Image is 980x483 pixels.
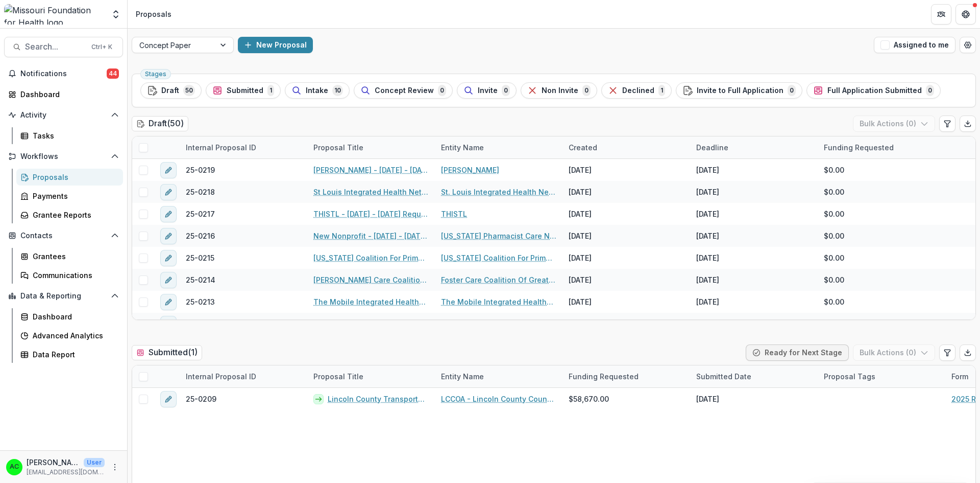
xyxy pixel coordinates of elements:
[562,365,690,387] div: Funding Requested
[33,270,115,281] div: Communications
[20,89,115,100] div: Dashboard
[4,288,123,304] button: Open Data & Reporting
[313,165,429,175] a: [PERSON_NAME] - [DATE] - [DATE] Request for Concept Papers
[33,130,115,141] div: Tasks
[307,371,370,382] div: Proposal Title
[690,136,818,158] div: Deadline
[27,457,80,468] p: [PERSON_NAME]
[136,9,171,19] div: Proposals
[582,85,591,96] span: 0
[313,252,429,263] a: [US_STATE] Coalition For Primary Health Care - [DATE] - [DATE] Request for Concept Papers
[696,318,719,329] div: [DATE]
[569,252,592,263] div: [DATE]
[109,4,123,25] button: Open entity switcher
[4,65,123,82] button: Notifications44
[160,294,177,310] button: edit
[33,210,115,220] div: Grantee Reports
[20,232,107,240] span: Contacts
[16,188,123,204] a: Payments
[601,82,672,99] button: Declined1
[853,116,935,132] button: Bulk Actions (0)
[186,394,216,404] span: 25-0209
[622,86,654,95] span: Declined
[33,251,115,262] div: Grantees
[690,371,757,382] div: Submitted Date
[696,394,719,404] div: [DATE]
[696,209,719,219] div: [DATE]
[435,365,562,387] div: Entity Name
[307,142,370,153] div: Proposal Title
[332,85,343,96] span: 10
[27,468,105,477] p: [EMAIL_ADDRESS][DOMAIN_NAME]
[186,165,215,175] span: 25-0219
[542,86,578,95] span: Non Invite
[20,111,107,120] span: Activity
[824,231,844,241] span: $0.00
[569,209,592,219] div: [DATE]
[4,107,123,123] button: Open Activity
[926,85,934,96] span: 0
[945,371,974,382] div: Form
[562,136,690,158] div: Created
[16,169,123,186] a: Proposals
[160,250,177,266] button: edit
[939,344,955,361] button: Edit table settings
[827,86,922,95] span: Full Application Submitted
[435,136,562,158] div: Entity Name
[33,172,115,182] div: Proposals
[441,231,556,241] a: [US_STATE] Pharmacist Care Network LLC
[939,116,955,132] button: Edit table settings
[824,187,844,197] span: $0.00
[690,365,818,387] div: Submitted Date
[569,165,592,175] div: [DATE]
[960,37,976,53] button: Open table manager
[818,136,945,158] div: Funding Requested
[145,71,166,78] span: Stages
[160,162,177,178] button: edit
[824,165,844,175] span: $0.00
[160,184,177,200] button: edit
[696,296,719,307] div: [DATE]
[186,231,215,241] span: 25-0216
[438,85,446,96] span: 0
[33,191,115,201] div: Payments
[16,267,123,284] a: Communications
[788,85,796,96] span: 0
[502,85,510,96] span: 0
[313,209,429,219] a: THISTL - [DATE] - [DATE] Request for Concept Papers
[746,344,849,361] button: Ready for Next Stage
[824,209,844,219] span: $0.00
[84,458,105,467] p: User
[960,116,976,132] button: Export table data
[824,318,844,329] span: $0.00
[180,365,307,387] div: Internal Proposal ID
[267,85,274,96] span: 1
[435,371,490,382] div: Entity Name
[818,142,900,153] div: Funding Requested
[441,165,499,175] a: [PERSON_NAME]
[140,82,202,99] button: Draft50
[109,461,121,473] button: More
[160,228,177,244] button: edit
[697,86,783,95] span: Invite to Full Application
[285,82,350,99] button: Intake10
[441,394,556,404] a: LCCOA - Lincoln County Council on Aging
[107,68,119,79] span: 44
[696,187,719,197] div: [DATE]
[4,4,105,25] img: Missouri Foundation for Health logo
[313,274,429,285] a: [PERSON_NAME] Care Coalition Of Greater St Louis Inc - [DATE] - [DATE] Request for Concept Papers
[696,274,719,285] div: [DATE]
[818,371,881,382] div: Proposal Tags
[569,394,609,404] span: $58,670.00
[441,296,556,307] a: The Mobile Integrated Healthcare Network
[132,116,188,131] h2: Draft ( 50 )
[441,274,556,285] a: Foster Care Coalition Of Greater St Louis Inc
[441,318,556,329] a: [US_STATE] Network of Child Advocacy Centers Inc.
[160,206,177,222] button: edit
[16,308,123,325] a: Dashboard
[25,42,85,52] span: Search...
[16,346,123,363] a: Data Report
